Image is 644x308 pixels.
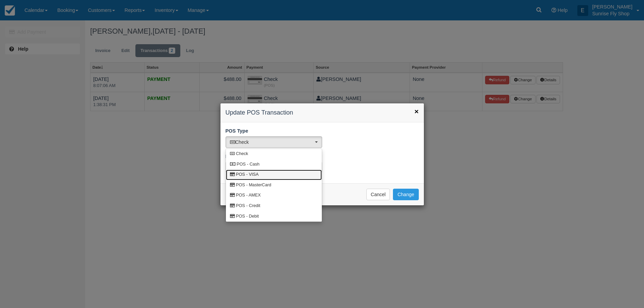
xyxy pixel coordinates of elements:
[236,151,248,157] span: Check
[414,108,418,115] button: Close
[236,192,261,199] span: POS - AMEX
[236,213,259,220] span: POS - Debit
[393,189,418,200] button: Change
[226,108,419,117] h4: Update POS Transaction
[237,161,260,168] span: POS - Cash
[236,203,260,209] span: POS - Credit
[230,139,313,146] span: Check
[226,127,248,135] label: POS Type
[414,107,418,115] span: ×
[236,182,271,188] span: POS - MasterCard
[236,172,259,178] span: POS - VISA
[366,189,390,200] button: Cancel
[226,136,322,148] button: Check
